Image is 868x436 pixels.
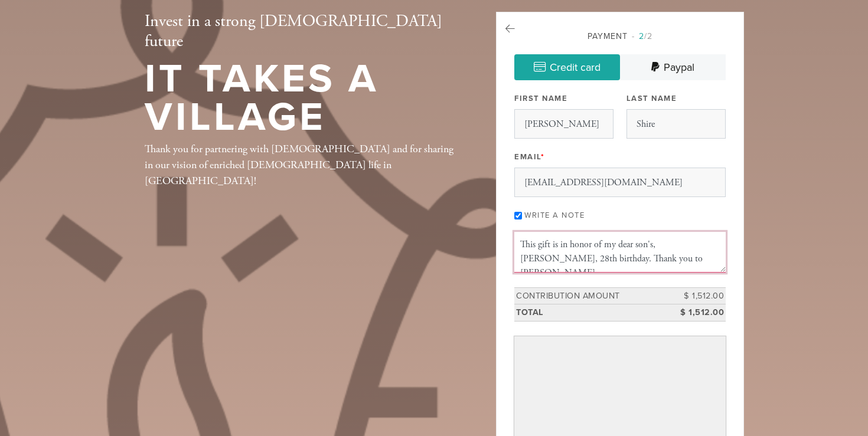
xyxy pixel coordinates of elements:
[524,211,585,220] label: Write a note
[514,152,544,162] label: Email
[514,287,673,304] td: Contribution Amount
[626,93,677,104] label: Last Name
[514,304,673,322] td: Total
[632,31,652,41] span: /2
[514,54,620,80] a: Credit card
[514,93,567,104] label: First Name
[673,287,726,304] td: $ 1,512.00
[145,60,458,136] h1: It Takes a Village
[145,12,458,51] h2: Invest in a strong [DEMOGRAPHIC_DATA] future
[541,152,545,162] span: This field is required.
[145,141,458,189] div: Thank you for partnering with [DEMOGRAPHIC_DATA] and for sharing in our vision of enriched [DEMOG...
[639,31,644,41] span: 2
[673,304,726,322] td: $ 1,512.00
[514,30,726,42] div: Payment
[620,54,726,80] a: Paypal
